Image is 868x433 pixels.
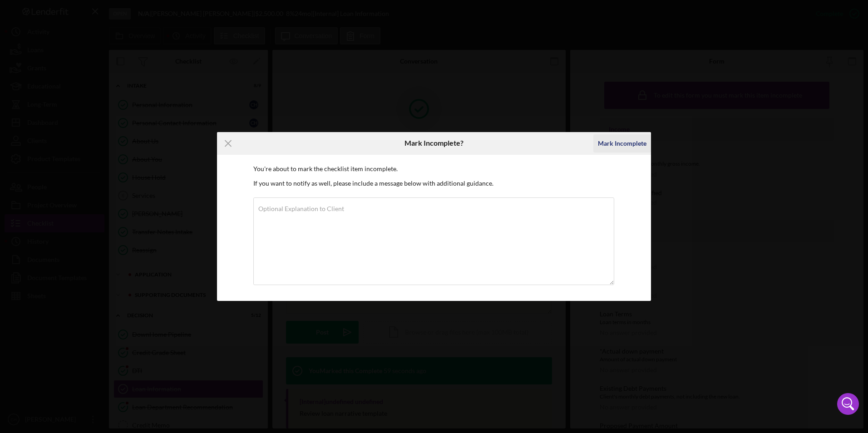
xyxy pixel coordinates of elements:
div: Open Intercom Messenger [837,393,859,415]
label: Optional Explanation to Client [258,205,344,212]
button: Mark Incomplete [593,134,651,153]
div: Mark Incomplete [598,134,646,153]
h6: Mark Incomplete? [404,139,464,147]
p: If you want to notify as well, please include a message below with additional guidance. [253,178,615,188]
p: You're about to mark the checklist item incomplete. [253,164,615,174]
